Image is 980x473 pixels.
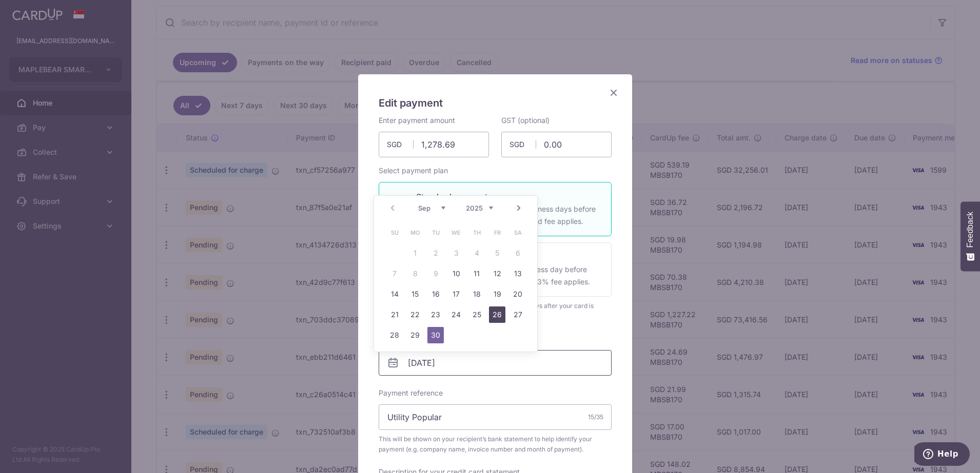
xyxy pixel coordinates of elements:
input: 0.00 [501,132,612,157]
span: Feedback [966,212,975,248]
a: 18 [468,286,485,302]
a: 24 [448,306,464,323]
a: 30 [427,327,444,343]
a: Next [513,202,525,214]
a: 27 [509,306,526,323]
button: Close [607,87,620,99]
a: 26 [489,306,505,323]
a: 10 [448,265,464,282]
a: 23 [427,306,444,323]
a: 21 [386,306,403,323]
iframe: Opens a widget where you can find more information [914,442,970,468]
label: Payment reference [379,388,443,398]
span: Monday [407,224,423,241]
span: Friday [489,224,505,241]
a: 13 [509,265,526,282]
span: Tuesday [427,224,444,241]
a: 16 [427,286,444,302]
button: Feedback - Show survey [961,201,980,271]
a: 20 [509,286,526,302]
input: DD / MM / YYYY [379,350,612,376]
a: 11 [468,265,485,282]
label: Enter payment amount [379,115,455,126]
a: 28 [386,327,403,343]
a: 14 [386,286,403,302]
div: 15/35 [588,412,603,422]
span: This will be shown on your recipient’s bank statement to help identify your payment (e.g. company... [379,434,612,455]
h5: Edit payment [379,95,612,111]
label: Select payment plan [379,166,448,176]
a: 17 [448,286,464,302]
span: Wednesday [448,224,464,241]
input: 0.00 [379,132,489,157]
a: 29 [407,327,423,343]
span: Thursday [468,224,485,241]
a: 25 [468,306,485,323]
p: Standard payment [416,191,599,203]
a: 15 [407,286,423,302]
span: Sunday [386,224,403,241]
span: SGD [387,139,414,150]
a: 19 [489,286,505,302]
span: Saturday [509,224,526,241]
a: 22 [407,306,423,323]
span: SGD [509,139,536,150]
a: 12 [489,265,505,282]
label: GST (optional) [501,115,550,126]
